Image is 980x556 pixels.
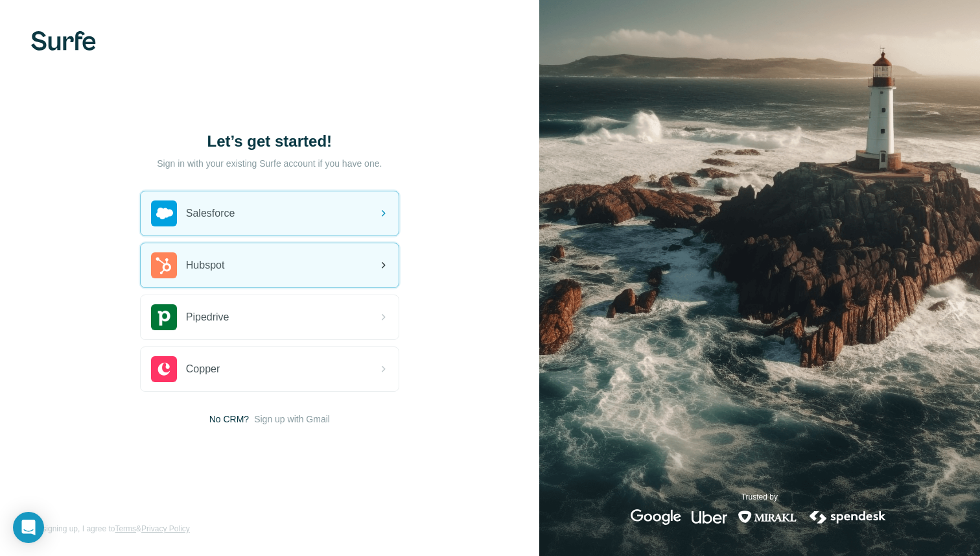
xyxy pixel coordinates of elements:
[808,509,888,525] img: spendesk's logo
[254,413,330,426] button: Sign up with Gmail
[13,512,44,543] div: Open Intercom Messenger
[151,252,177,278] img: hubspot's logo
[186,258,225,273] span: Hubspot
[115,524,136,533] a: Terms
[157,157,382,170] p: Sign in with your existing Surfe account if you have one.
[186,361,220,377] span: Copper
[692,509,727,525] img: uber's logo
[151,304,177,330] img: pipedrive's logo
[141,524,190,533] a: Privacy Policy
[151,356,177,382] img: copper's logo
[631,509,681,525] img: google's logo
[31,31,96,51] img: Surfe's logo
[209,413,249,426] span: No CRM?
[738,509,797,525] img: mirakl's logo
[151,200,177,226] img: salesforce's logo
[186,206,235,221] span: Salesforce
[140,131,399,152] h1: Let’s get started!
[186,309,229,325] span: Pipedrive
[741,491,778,503] p: Trusted by
[31,523,190,535] span: By signing up, I agree to &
